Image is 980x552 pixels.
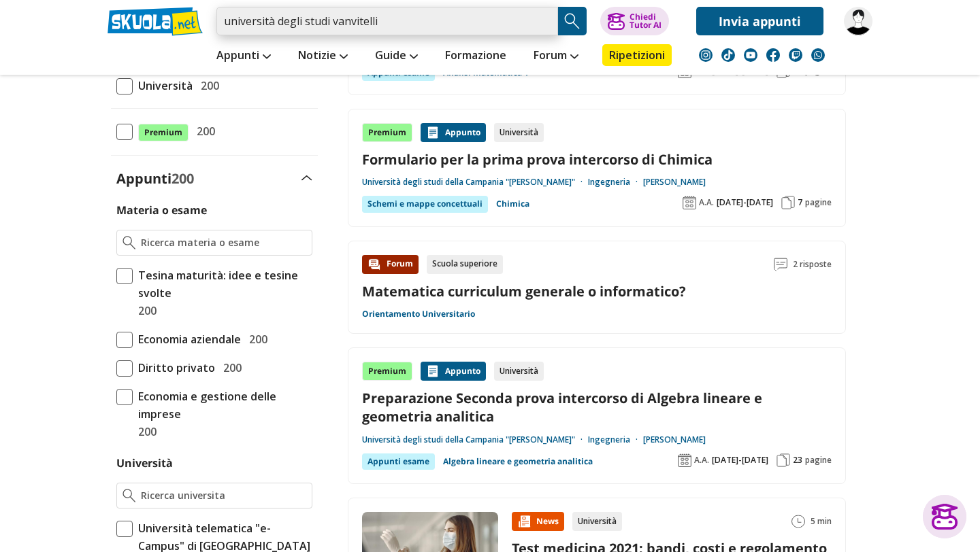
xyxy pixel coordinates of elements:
[213,44,274,69] a: Appunti
[133,77,193,94] span: Università
[777,453,790,467] img: Pagine
[301,175,312,181] img: Apri e chiudi sezione
[295,44,351,69] a: Notizie
[362,453,435,470] div: Appunti esame
[362,123,412,142] div: Premium
[426,364,440,378] img: Appunti contenuto
[133,423,157,441] span: 200
[630,13,661,29] div: Chiedi Tutor AI
[530,44,582,69] a: Forum
[805,197,832,208] span: pagine
[798,197,802,208] span: 7
[116,455,173,470] label: Università
[588,177,643,188] a: Ingegneria
[362,389,832,426] a: Preparazione Seconda prova intercorso di Algebra lineare e geometria analitica
[512,512,564,531] div: News
[602,44,672,66] a: Ripetizioni
[216,7,558,35] input: Cerca appunti, riassunti o versioni
[362,177,588,188] a: Università degli studi della Campania "[PERSON_NAME]"
[844,7,872,35] img: Daniele273938
[367,258,381,271] img: Forum contenuto
[362,282,686,300] a: Matematica curriculum generale o informatico?
[372,44,421,69] a: Guide
[699,48,713,62] img: instagram
[133,387,312,423] span: Economia e gestione delle imprese
[744,48,757,62] img: youtube
[696,7,823,35] a: Invia appunti
[600,7,669,35] button: ChiediTutor AI
[362,255,419,274] div: Forum
[195,77,219,94] span: 200
[362,196,488,212] div: Schemi e mappe concettuali
[138,124,189,141] span: Premium
[141,489,306,502] input: Ricerca universita
[643,434,706,445] a: [PERSON_NAME]
[362,309,475,320] a: Orientamento Universitario
[793,455,802,466] span: 23
[694,455,709,466] span: A.A.
[122,236,135,249] img: Ricerca materia o esame
[805,455,832,466] span: pagine
[122,489,135,502] img: Ricerca universita
[517,515,531,528] img: News contenuto
[558,7,587,35] button: Search Button
[643,177,706,188] a: [PERSON_NAME]
[789,48,802,62] img: twitch
[443,453,593,470] a: Algebra lineare e geometria analitica
[133,330,241,348] span: Economia aziendale
[791,515,805,528] img: Tempo lettura
[699,197,714,208] span: A.A.
[421,123,486,142] div: Appunto
[717,197,773,208] span: [DATE]-[DATE]
[442,44,510,69] a: Formazione
[133,359,215,377] span: Diritto privato
[116,169,194,188] label: Appunti
[588,434,643,445] a: Ingegneria
[712,455,768,466] span: [DATE]-[DATE]
[811,512,832,531] span: 5 min
[781,196,795,209] img: Pagine
[793,255,832,274] span: 2 risposte
[421,362,486,381] div: Appunto
[116,203,207,218] label: Materia o esame
[171,169,194,188] span: 200
[494,362,544,381] div: Università
[774,258,787,271] img: Commenti lettura
[562,11,583,31] img: Cerca appunti, riassunti o versioni
[362,362,412,381] div: Premium
[218,359,242,377] span: 200
[362,434,588,445] a: Università degli studi della Campania "[PERSON_NAME]"
[244,330,267,348] span: 200
[572,512,622,531] div: Università
[766,48,780,62] img: facebook
[133,266,312,302] span: Tesina maturità: idee e tesine svolte
[133,302,157,320] span: 200
[426,126,440,139] img: Appunti contenuto
[683,196,696,209] img: Anno accademico
[678,453,691,467] img: Anno accademico
[191,122,215,140] span: 200
[427,255,503,274] div: Scuola superiore
[494,123,544,142] div: Università
[496,196,529,212] a: Chimica
[141,236,306,249] input: Ricerca materia o esame
[362,150,832,169] a: Formulario per la prima prova intercorso di Chimica
[721,48,735,62] img: tiktok
[811,48,825,62] img: WhatsApp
